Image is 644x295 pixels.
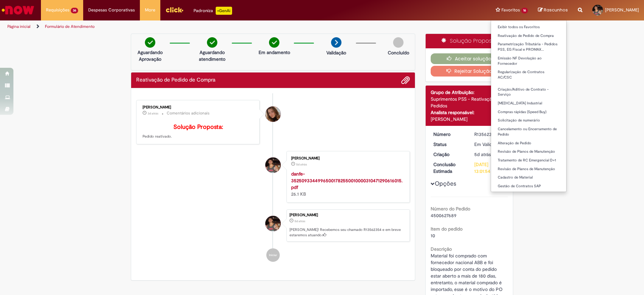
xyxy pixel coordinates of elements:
[428,131,470,138] dt: Número
[544,7,568,13] span: Rascunhos
[296,162,307,166] time: 24/09/2025 10:56:32
[1,3,35,17] img: ServiceNow
[428,151,470,158] dt: Criação
[148,111,158,115] time: 26/09/2025 16:39:59
[194,7,232,15] div: Padroniza
[388,49,409,56] p: Concluído
[538,7,568,13] a: Rascunhos
[426,34,513,48] div: Solução Proposta
[428,161,470,175] dt: Conclusão Estimada
[431,226,463,232] b: Item do pedido
[207,37,217,48] img: check-circle-green.png
[491,86,566,98] a: Criação/Aditivo de Contrato - Serviço
[491,148,566,155] a: Revisão de Planos de Manutenção
[474,161,505,175] div: [DATE] 13:01:54
[431,246,452,252] b: Descrição
[491,68,566,81] a: Regularização de Contratos AC/CSC
[326,49,346,56] p: Validação
[491,183,566,190] a: Gestão de Contratos SAP
[265,106,281,122] div: Gabriela Marchetti Ribessi
[501,7,520,13] span: Favoritos
[474,151,491,157] span: 5d atrás
[491,100,566,107] a: [MEDICAL_DATA] Industrial
[145,37,155,48] img: check-circle-green.png
[521,8,528,13] span: 16
[431,89,508,96] div: Grupo de Atribuição:
[269,37,279,48] img: check-circle-green.png
[491,108,566,116] a: Compras rápidas (Speed Buy)
[136,77,215,83] h2: Reativação de Pedido de Compra Histórico de tíquete
[145,7,155,13] span: More
[291,170,403,197] div: 26.1 KB
[331,37,341,48] img: arrow-next.png
[7,24,31,29] a: Página inicial
[474,131,505,138] div: R13562354
[291,171,402,190] a: danfe-35250933449965001782550010000310471290616015.pdf
[289,213,406,217] div: [PERSON_NAME]
[136,209,410,242] li: Pedro De Sena Camargo
[291,156,403,160] div: [PERSON_NAME]
[491,117,566,124] a: Solicitação de numerário
[491,55,566,67] a: Emissão NF Devolução ao Fornecedor
[196,49,228,62] p: Aguardando atendimento
[216,7,232,15] p: +GenAi
[431,53,508,64] button: Aceitar solução
[491,32,566,40] a: Reativação de Pedido de Compra
[491,174,566,181] a: Cadastro de Material
[45,24,95,29] a: Formulário de Atendimento
[491,23,566,31] a: Exibir todos os Favoritos
[71,8,78,13] span: 36
[393,37,404,48] img: img-circle-grey.png
[474,151,491,157] time: 24/09/2025 11:01:51
[148,111,158,115] span: 3d atrás
[134,49,166,62] p: Aguardando Aprovação
[428,141,470,148] dt: Status
[173,123,223,131] b: Solução Proposta:
[491,126,566,138] a: Cancelamento ou Encerramento de Pedido
[431,206,470,212] b: Número do Pedido
[165,5,183,15] img: click_logo_yellow_360x200.png
[136,93,410,268] ul: Histórico de tíquete
[491,140,566,147] a: Alteração de Pedido
[294,219,305,223] time: 24/09/2025 11:01:51
[491,165,566,173] a: Revisão de Planos de Manutenção
[431,66,508,77] button: Rejeitar Solução
[289,227,406,238] p: [PERSON_NAME]! Recebemos seu chamado R13562354 e em breve estaremos atuando.
[431,109,508,116] div: Analista responsável:
[491,41,566,53] a: Parametrização Tributária - Pedidos PSS, EG Fiscal e PROMAX…
[143,105,254,109] div: [PERSON_NAME]
[46,7,69,13] span: Requisições
[431,96,508,109] div: Suprimentos PSS - Reativação de Pedidos
[431,233,435,239] span: 10
[296,162,307,166] span: 5d atrás
[88,7,135,13] span: Despesas Corporativas
[431,212,457,218] span: 4500627689
[491,157,566,164] a: Tratamento de RC Emergencial D+1
[143,124,254,139] p: Pedido reativado.
[167,110,210,116] small: Comentários adicionais
[259,49,290,56] p: Em andamento
[474,141,505,148] div: Em Validação
[431,116,508,122] div: [PERSON_NAME]
[401,76,410,85] button: Adicionar anexos
[474,151,505,158] div: 24/09/2025 11:01:51
[265,157,281,173] div: Pedro De Sena Camargo
[491,20,567,192] ul: Favoritos
[605,7,639,13] span: [PERSON_NAME]
[5,20,424,33] ul: Trilhas de página
[294,219,305,223] span: 5d atrás
[265,216,281,231] div: Pedro De Sena Camargo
